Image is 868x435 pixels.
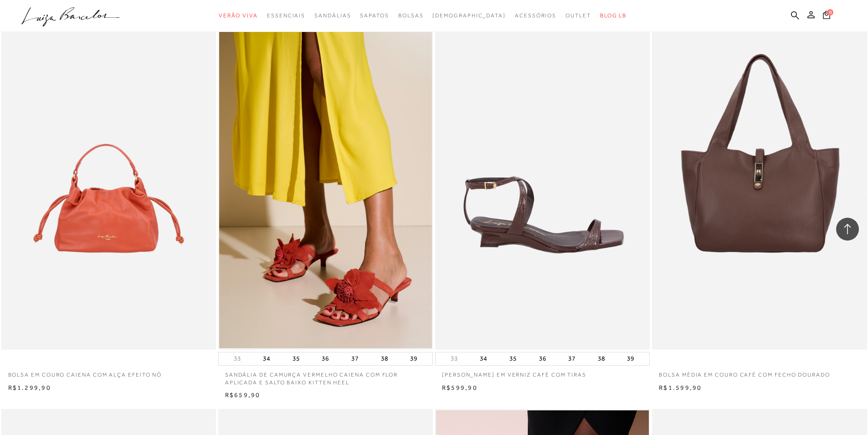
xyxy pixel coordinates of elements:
[267,12,305,19] span: Essenciais
[231,354,244,363] button: 33
[477,352,490,365] button: 34
[652,366,867,379] a: BOLSA MÉDIA EM COURO CAFÉ COM FECHO DOURADO
[565,12,591,19] span: Outlet
[378,352,391,365] button: 38
[659,384,702,391] span: R$1.599,90
[565,7,591,24] a: categoryNavScreenReaderText
[319,352,332,365] button: 36
[2,28,215,348] img: BOLSA EM COURO CAIENA COM ALÇA EFEITO NÓ
[219,28,432,348] img: SANDÁLIA DE CAMURÇA VERMELHO CAIENA COM FLOR APLICADA E SALTO BAIXO KITTEN HEEL
[360,12,389,19] span: Sapatos
[653,28,866,348] img: BOLSA MÉDIA EM COURO CAFÉ COM FECHO DOURADO
[398,12,424,19] span: Bolsas
[536,352,549,365] button: 36
[436,27,650,350] img: SANDÁLIA ANABELA EM VERNIZ CAFÉ COM TIRAS
[290,352,303,365] button: 35
[225,391,261,398] span: R$659,90
[314,7,351,24] a: categoryNavScreenReaderText
[218,366,433,387] a: SANDÁLIA DE CAMURÇA VERMELHO CAIENA COM FLOR APLICADA E SALTO BAIXO KITTEN HEEL
[349,352,361,365] button: 37
[432,7,506,24] a: noSubCategoriesText
[432,12,506,19] span: [DEMOGRAPHIC_DATA]
[624,352,637,365] button: 39
[507,352,519,365] button: 35
[8,384,51,391] span: R$1.299,90
[515,7,556,24] a: categoryNavScreenReaderText
[565,352,578,365] button: 37
[314,12,351,19] span: Sandálias
[436,28,649,348] a: SANDÁLIA ANABELA EM VERNIZ CAFÉ COM TIRAS
[595,352,608,365] button: 38
[407,352,420,365] button: 39
[442,384,478,391] span: R$599,90
[360,7,389,24] a: categoryNavScreenReaderText
[219,7,258,24] a: categoryNavScreenReaderText
[515,12,556,19] span: Acessórios
[820,10,833,22] button: 0
[398,7,424,24] a: categoryNavScreenReaderText
[219,28,432,348] a: SANDÁLIA DE CAMURÇA VERMELHO CAIENA COM FLOR APLICADA E SALTO BAIXO KITTEN HEEL SANDÁLIA DE CAMUR...
[2,28,215,348] a: BOLSA EM COURO CAIENA COM ALÇA EFEITO NÓ BOLSA EM COURO CAIENA COM ALÇA EFEITO NÓ
[600,12,627,19] span: BLOG LB
[435,366,650,379] a: [PERSON_NAME] EM VERNIZ CAFÉ COM TIRAS
[827,9,833,16] span: 0
[267,7,305,24] a: categoryNavScreenReaderText
[260,352,273,365] button: 34
[448,354,461,363] button: 33
[600,7,627,24] a: BLOG LB
[653,28,866,348] a: BOLSA MÉDIA EM COURO CAFÉ COM FECHO DOURADO BOLSA MÉDIA EM COURO CAFÉ COM FECHO DOURADO
[219,12,258,19] span: Verão Viva
[1,366,216,379] a: BOLSA EM COURO CAIENA COM ALÇA EFEITO NÓ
